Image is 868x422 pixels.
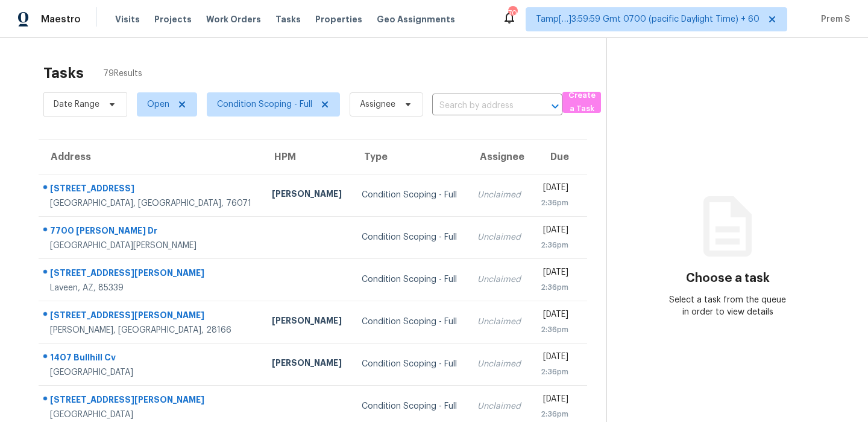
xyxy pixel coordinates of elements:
[477,231,521,243] div: Unclaimed
[540,266,568,281] div: [DATE]
[468,140,531,174] th: Assignee
[50,240,253,252] div: [GEOGRAPHIC_DATA][PERSON_NAME]
[50,366,253,379] div: [GEOGRAPHIC_DATA]
[50,282,253,294] div: Laveen, AZ, 85339
[272,315,342,330] div: [PERSON_NAME]
[272,357,342,372] div: [PERSON_NAME]
[41,13,81,25] span: Maestro
[477,189,521,201] div: Unclaimed
[540,224,568,239] div: [DATE]
[477,400,521,412] div: Unclaimed
[352,140,467,174] th: Type
[50,309,253,324] div: [STREET_ADDRESS][PERSON_NAME]
[816,13,850,25] span: Prem S
[477,316,521,328] div: Unclaimed
[362,358,458,370] div: Condition Scoping - Full
[115,13,140,25] span: Visits
[206,13,261,25] span: Work Orders
[477,273,521,286] div: Unclaimed
[217,98,312,110] span: Condition Scoping - Full
[477,358,521,370] div: Unclaimed
[540,408,568,420] div: 2:36pm
[568,89,595,117] span: Create a Task
[315,13,362,25] span: Properties
[50,351,253,366] div: 1407 Bullhill Cv
[50,324,253,336] div: [PERSON_NAME], [GEOGRAPHIC_DATA], 28166
[262,140,352,174] th: HPM
[39,140,262,174] th: Address
[362,400,458,412] div: Condition Scoping - Full
[362,273,458,286] div: Condition Scoping - Full
[362,231,458,243] div: Condition Scoping - Full
[432,97,529,115] input: Search by address
[50,225,253,240] div: 7700 [PERSON_NAME] Dr
[686,272,770,284] h3: Choose a task
[50,394,253,409] div: [STREET_ADDRESS][PERSON_NAME]
[377,13,455,25] span: Geo Assignments
[540,239,568,251] div: 2:36pm
[54,98,99,110] span: Date Range
[50,197,253,209] div: [GEOGRAPHIC_DATA], [GEOGRAPHIC_DATA], 76071
[508,7,517,19] div: 704
[562,92,601,113] button: Create a Task
[50,267,253,282] div: [STREET_ADDRESS][PERSON_NAME]
[360,98,395,110] span: Assignee
[50,182,253,197] div: [STREET_ADDRESS]
[540,393,568,408] div: [DATE]
[536,13,759,25] span: Tamp[…]3:59:59 Gmt 0700 (pacific Daylight Time) + 60
[272,188,342,203] div: [PERSON_NAME]
[50,409,253,421] div: [GEOGRAPHIC_DATA]
[43,67,84,79] h2: Tasks
[362,316,458,328] div: Condition Scoping - Full
[154,13,192,25] span: Projects
[147,98,169,110] span: Open
[540,366,568,378] div: 2:36pm
[275,15,301,24] span: Tasks
[530,140,587,174] th: Due
[540,324,568,336] div: 2:36pm
[103,68,142,80] span: 79 Results
[540,309,568,324] div: [DATE]
[540,182,568,197] div: [DATE]
[540,197,568,209] div: 2:36pm
[362,189,458,201] div: Condition Scoping - Full
[540,351,568,366] div: [DATE]
[667,294,788,318] div: Select a task from the queue in order to view details
[547,98,564,115] button: Open
[540,281,568,293] div: 2:36pm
